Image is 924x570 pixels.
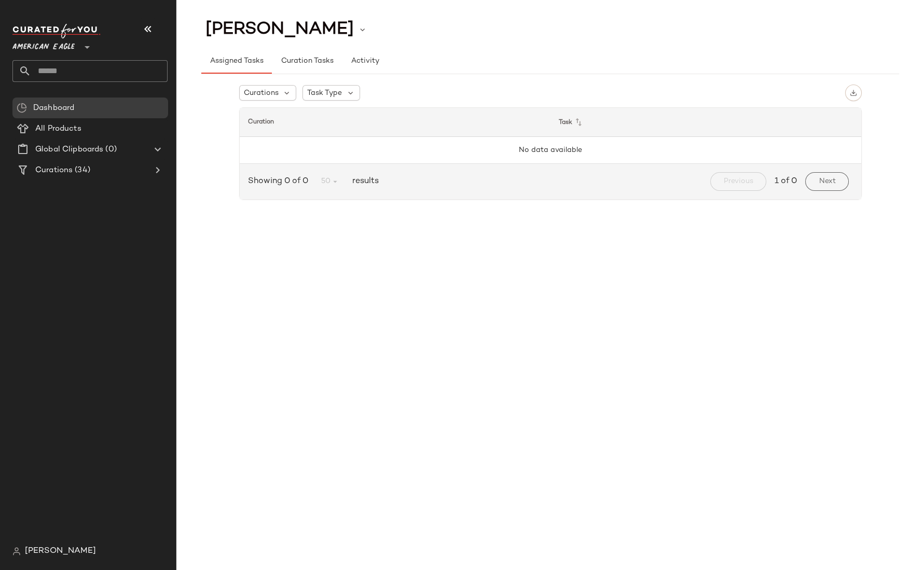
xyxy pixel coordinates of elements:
[850,89,857,96] img: svg%3e
[25,545,96,558] span: [PERSON_NAME]
[35,164,73,176] span: Curations
[240,108,550,137] th: Curation
[307,88,342,99] span: Task Type
[210,57,264,65] span: Assigned Tasks
[805,172,848,191] button: Next
[35,144,103,156] span: Global Clipboards
[33,102,74,114] span: Dashboard
[205,20,354,39] span: [PERSON_NAME]
[12,35,75,54] span: American Eagle
[17,103,27,113] img: svg%3e
[248,175,312,188] span: Showing 0 of 0
[348,175,379,188] span: results
[818,177,835,186] span: Next
[775,175,797,188] span: 1 of 0
[550,108,861,137] th: Task
[103,144,116,156] span: (0)
[280,57,333,65] span: Curation Tasks
[244,88,279,99] span: Curations
[35,123,81,135] span: All Products
[240,137,861,164] td: No data available
[12,24,101,38] img: cfy_white_logo.C9jOOHJF.svg
[351,57,379,65] span: Activity
[12,547,21,555] img: svg%3e
[73,164,90,176] span: (34)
